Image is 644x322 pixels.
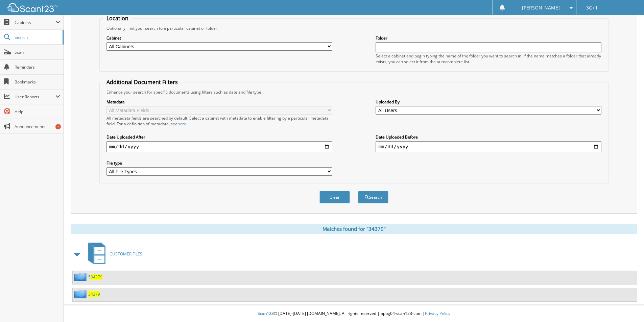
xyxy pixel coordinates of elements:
[522,6,560,10] span: [PERSON_NAME]
[103,15,132,22] legend: Location
[376,134,601,140] label: Date Uploaded Before
[84,241,142,267] a: CUSTOMER FILES
[376,53,601,65] div: Select a cabinet and begin typing the name of the folder you want to search in. If the name match...
[74,273,88,281] img: folder2.png
[103,25,605,31] div: Optionally limit your search to a particular cabinet or folder
[74,290,88,298] img: folder2.png
[106,99,332,105] label: Metadata
[376,35,601,41] label: Folder
[103,78,181,86] legend: Additional Document Filters
[71,224,637,234] div: Matches found for "34379"
[319,191,350,203] button: Clear
[7,3,57,12] img: scan123-logo-white.svg
[610,290,644,322] iframe: Chat Widget
[91,274,102,280] span: 34379
[15,124,60,129] span: Announcements
[103,89,605,95] div: Enhance your search for specific documents using filters such as date and file type.
[88,291,100,297] a: 34379
[55,124,61,129] div: 7
[15,79,60,85] span: Bookmarks
[15,34,59,40] span: Search
[177,121,186,127] a: here
[15,20,55,25] span: Cabinets
[15,49,60,55] span: Scan
[376,99,601,105] label: Uploaded By
[88,274,102,280] a: 534379
[15,109,60,115] span: Help
[586,6,598,10] span: 3G+1
[15,64,60,70] span: Reminders
[106,141,332,152] input: start
[376,141,601,152] input: end
[106,134,332,140] label: Date Uploaded After
[106,115,332,127] div: All metadata fields are searched by default. Select a cabinet with metadata to enable filtering b...
[106,35,332,41] label: Cabinet
[110,251,142,257] span: CUSTOMER FILES
[258,311,274,316] span: Scan123
[425,311,450,316] a: Privacy Policy
[15,94,55,100] span: User Reports
[106,160,332,166] label: File type
[358,191,388,203] button: Search
[64,305,644,322] div: © [DATE]-[DATE] [DOMAIN_NAME]. All rights reserved | appg04-scan123-com |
